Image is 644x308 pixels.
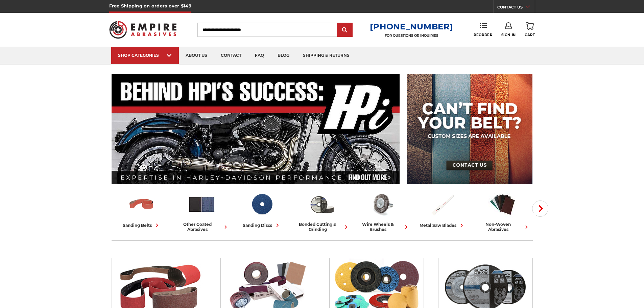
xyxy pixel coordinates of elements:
a: contact [214,47,248,64]
a: CONTACT US [497,3,535,13]
div: bonded cutting & grinding [295,222,350,232]
div: SHOP CATEGORIES [118,53,172,58]
input: Submit [338,23,352,37]
span: Cart [525,33,535,37]
a: metal saw blades [415,190,470,229]
div: wire wheels & brushes [355,222,410,232]
div: other coated abrasives [174,222,229,232]
img: Metal Saw Blades [428,190,456,218]
a: wire wheels & brushes [355,190,410,232]
div: metal saw blades [420,222,465,229]
a: shipping & returns [296,47,356,64]
img: Bonded Cutting & Grinding [308,190,336,218]
img: Sanding Discs [248,190,276,218]
a: bonded cutting & grinding [295,190,350,232]
button: Next [532,200,548,217]
a: Reorder [474,22,492,37]
a: other coated abrasives [174,190,229,232]
div: sanding belts [123,222,161,229]
p: FOR QUESTIONS OR INQUIRIES [370,33,453,38]
a: non-woven abrasives [475,190,530,232]
img: promo banner for custom belts. [407,74,532,184]
img: Sanding Belts [127,190,156,218]
img: Banner for an interview featuring Horsepower Inc who makes Harley performance upgrades featured o... [112,74,400,184]
img: Other Coated Abrasives [188,190,216,218]
a: sanding discs [235,190,289,229]
a: blog [271,47,296,64]
div: sanding discs [243,222,281,229]
span: Sign In [501,33,516,37]
a: about us [179,47,214,64]
a: Cart [525,22,535,37]
a: faq [248,47,271,64]
a: [PHONE_NUMBER] [370,22,453,31]
img: Empire Abrasives [109,17,177,43]
img: Wire Wheels & Brushes [368,190,396,218]
span: Reorder [474,33,492,37]
a: sanding belts [114,190,169,229]
img: Non-woven Abrasives [488,190,517,218]
div: non-woven abrasives [475,222,530,232]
